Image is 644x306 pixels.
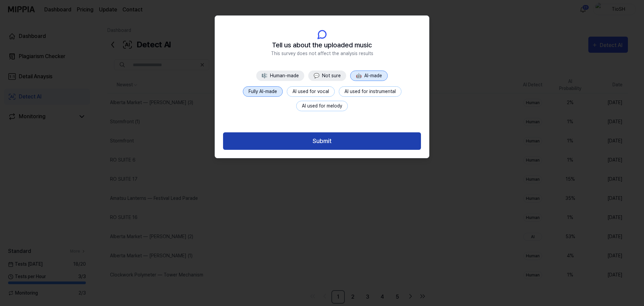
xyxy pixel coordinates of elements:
[287,86,335,97] button: AI used for vocal
[350,71,388,81] button: 🤖AI-made
[262,73,267,78] span: 🎼
[314,73,319,78] span: 💬
[356,73,362,78] span: 🤖
[296,101,348,111] button: AI used for melody
[339,86,401,97] button: AI used for instrumental
[243,86,283,97] button: Fully AI-made
[272,40,372,50] span: Tell us about the uploaded music
[308,71,346,81] button: 💬Not sure
[256,71,304,81] button: 🎼Human-made
[271,50,373,57] span: This survey does not affect the analysis results
[223,132,421,150] button: Submit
